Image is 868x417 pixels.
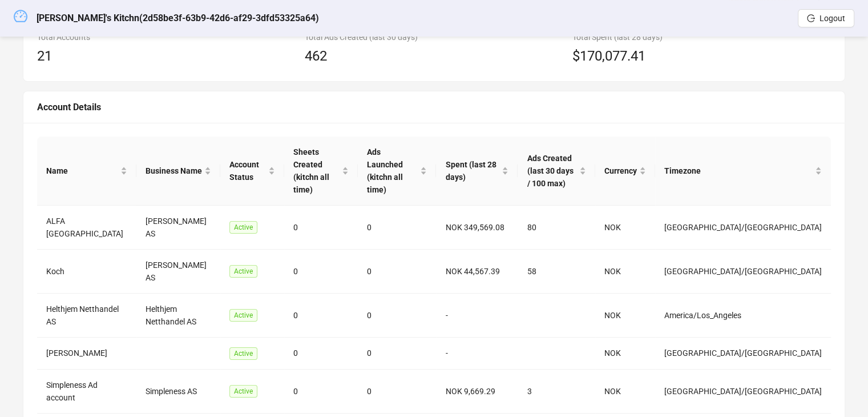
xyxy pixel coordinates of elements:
th: Ads Created (last 30 days / 100 max) [518,137,595,206]
th: Timezone [655,137,831,206]
div: Account Details [37,100,831,114]
td: NOK [595,294,655,338]
div: Total Ads Created (last 30 days) [305,31,563,43]
td: NOK 349,569.08 [436,206,518,250]
td: Simpleness Ad account [37,370,136,414]
td: 0 [358,206,436,250]
td: 0 [284,338,358,370]
span: Logout [819,14,845,23]
span: Name [46,165,118,177]
td: 80 [518,206,595,250]
td: NOK [595,250,655,294]
span: 21 [37,48,52,64]
td: 58 [518,250,595,294]
td: [PERSON_NAME] [37,338,136,370]
td: Helthjem Netthandel AS [136,294,220,338]
td: [GEOGRAPHIC_DATA]/[GEOGRAPHIC_DATA] [655,338,831,370]
span: Ads Created (last 30 days / 100 max) [527,152,576,190]
span: $170,077.41 [572,46,645,67]
th: Sheets Created (kitchn all time) [284,137,358,206]
span: Timezone [664,165,813,177]
div: Total Spent (last 28 days) [572,31,831,43]
td: NOK [595,338,655,370]
td: NOK [595,206,655,250]
th: Currency [595,137,655,206]
th: Spent (last 28 days) [436,137,518,206]
td: - [436,338,518,370]
td: [GEOGRAPHIC_DATA]/[GEOGRAPHIC_DATA] [655,250,831,294]
td: America/Los_Angeles [655,294,831,338]
td: 0 [358,250,436,294]
td: [GEOGRAPHIC_DATA]/[GEOGRAPHIC_DATA] [655,370,831,414]
span: Active [229,385,257,398]
button: Logout [798,9,854,27]
td: 0 [284,206,358,250]
th: Account Status [220,137,284,206]
td: 0 [284,294,358,338]
span: Currency [604,165,637,177]
td: [PERSON_NAME] AS [136,250,220,294]
td: 0 [358,294,436,338]
div: Total Accounts [37,31,296,43]
td: [GEOGRAPHIC_DATA]/[GEOGRAPHIC_DATA] [655,206,831,250]
span: Ads Launched (kitchn all time) [367,146,418,196]
th: Name [37,137,136,206]
td: - [436,294,518,338]
td: 3 [518,370,595,414]
h5: [PERSON_NAME]'s Kitchn ( 2d58be3f-63b9-42d6-af29-3dfd53325a64 ) [37,11,319,25]
td: Koch [37,250,136,294]
td: [PERSON_NAME] AS [136,206,220,250]
td: NOK [595,370,655,414]
td: 0 [284,250,358,294]
td: 0 [358,370,436,414]
span: dashboard [14,9,27,23]
td: 0 [358,338,436,370]
td: Helthjem Netthandel AS [37,294,136,338]
span: 462 [305,48,327,64]
span: logout [807,14,815,22]
span: Sheets Created (kitchn all time) [293,146,340,196]
th: Ads Launched (kitchn all time) [358,137,436,206]
span: Active [229,309,257,322]
td: Simpleness AS [136,370,220,414]
td: ALFA [GEOGRAPHIC_DATA] [37,206,136,250]
td: NOK 44,567.39 [436,250,518,294]
span: Active [229,265,257,278]
td: NOK 9,669.29 [436,370,518,414]
span: Active [229,221,257,234]
td: 0 [284,370,358,414]
span: Active [229,347,257,360]
th: Business Name [136,137,220,206]
span: Account Status [229,158,265,183]
span: Business Name [146,165,202,177]
span: Spent (last 28 days) [445,158,499,183]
